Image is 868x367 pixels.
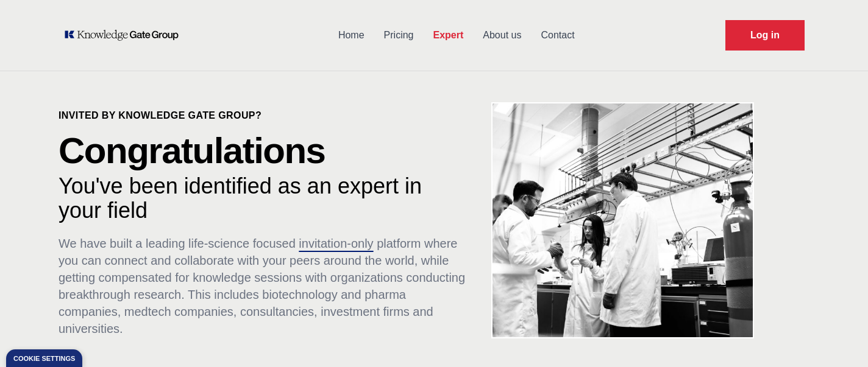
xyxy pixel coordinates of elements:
a: Contact [531,19,584,51]
a: Expert [423,19,473,51]
a: Pricing [374,19,424,51]
span: invitation-only [299,237,373,250]
p: We have built a leading life-science focused platform where you can connect and collaborate with ... [59,235,468,337]
p: You've been identified as an expert in your field [59,174,468,223]
p: Invited by Knowledge Gate Group? [59,108,468,123]
a: KOL Knowledge Platform: Talk to Key External Experts (KEE) [63,29,187,41]
div: Cookie settings [13,355,75,362]
a: About us [473,19,531,51]
img: KOL management, KEE, Therapy area experts [493,103,753,337]
p: Congratulations [59,133,468,169]
a: Request Demo [725,20,805,51]
iframe: Chat Widget [807,309,868,367]
a: Home [329,19,374,51]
